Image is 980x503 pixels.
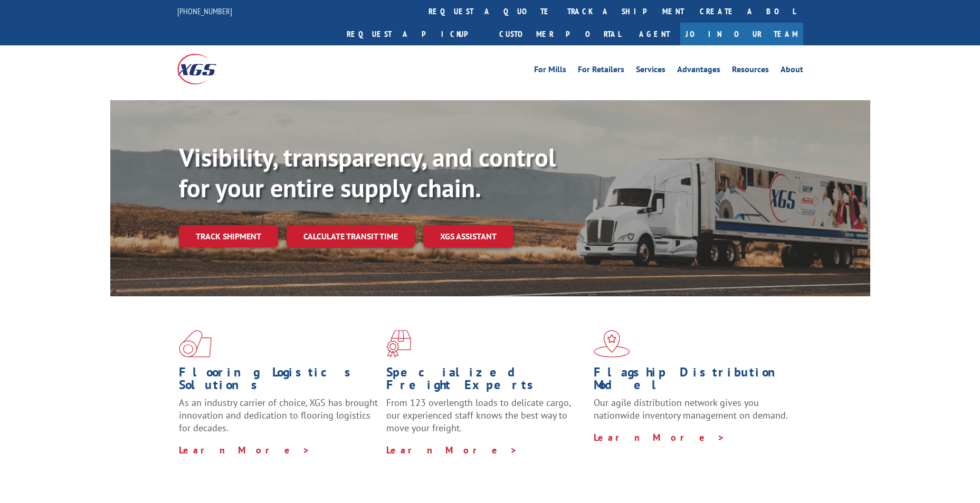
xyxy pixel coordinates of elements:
span: As an industry carrier of choice, XGS has brought innovation and dedication to flooring logistics... [179,396,378,434]
a: Services [636,65,665,77]
a: Join Our Team [680,23,803,45]
span: Our agile distribution network gives you nationwide inventory management on demand. [594,396,788,421]
a: Advantages [677,65,720,77]
img: xgs-icon-focused-on-flooring-red [386,330,411,357]
a: For Mills [534,65,566,77]
b: Visibility, transparency, and control for your entire supply chain. [179,141,556,204]
a: Learn More > [179,444,310,456]
a: Agent [629,23,680,45]
a: Calculate transit time [287,225,415,248]
img: xgs-icon-total-supply-chain-intelligence-red [179,330,212,357]
h1: Specialized Freight Experts [386,366,586,396]
h1: Flooring Logistics Solutions [179,366,378,396]
img: xgs-icon-flagship-distribution-model-red [594,330,630,357]
a: Resources [732,65,769,77]
h1: Flagship Distribution Model [594,366,793,396]
a: Learn More > [386,444,518,456]
a: Request a pickup [339,23,491,45]
a: [PHONE_NUMBER] [177,6,232,16]
a: For Retailers [578,65,624,77]
a: Track shipment [179,225,278,247]
p: From 123 overlength loads to delicate cargo, our experienced staff knows the best way to move you... [386,396,586,443]
a: About [781,65,803,77]
a: Learn More > [594,431,725,443]
a: Customer Portal [491,23,629,45]
a: XGS ASSISTANT [423,225,513,248]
